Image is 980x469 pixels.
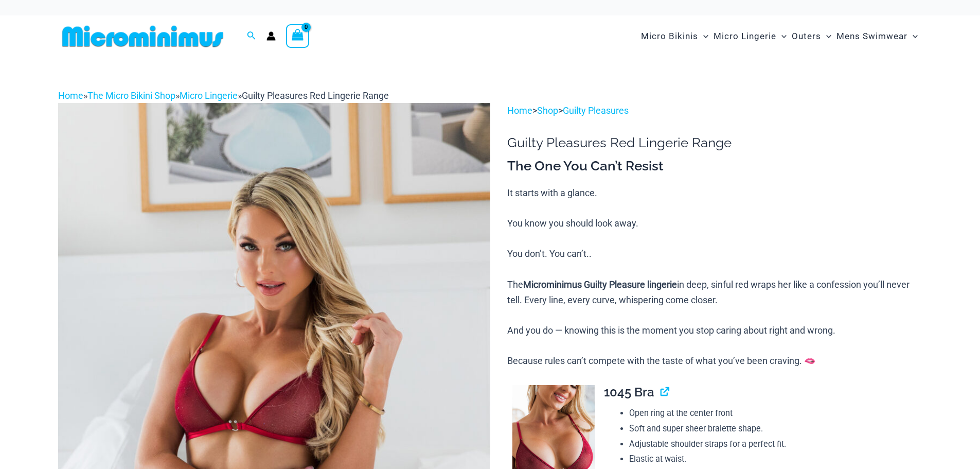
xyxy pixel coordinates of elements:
[629,451,922,467] li: Elastic at waist.
[266,31,276,41] a: Account icon link
[641,23,698,49] span: Micro Bikinis
[58,90,83,101] a: Home
[507,135,922,151] h1: Guilty Pleasures Red Lingerie Range
[629,421,922,437] li: Soft and super sheer bralette shape.
[637,19,922,54] nav: Site Navigation
[507,158,922,175] h3: The One You Can’t Resist
[87,90,175,101] a: The Micro Bikini Shop
[507,103,922,118] p: > >
[698,23,708,49] span: Menu Toggle
[629,406,922,421] li: Open ring at the center front
[638,21,711,52] a: Micro BikinisMenu ToggleMenu Toggle
[507,105,532,116] a: Home
[563,105,629,116] a: Guilty Pleasures
[58,90,389,101] span: » » »
[789,21,834,52] a: OutersMenu ToggleMenu Toggle
[242,90,389,101] span: Guilty Pleasures Red Lingerie Range
[776,23,787,49] span: Menu Toggle
[821,23,831,49] span: Menu Toggle
[834,21,920,52] a: Mens SwimwearMenu ToggleMenu Toggle
[629,437,922,452] li: Adjustable shoulder straps for a perfect fit.
[180,90,238,101] a: Micro Lingerie
[507,185,922,369] p: It starts with a glance. You know you should look away. You don’t. You can’t.. The in deep, sinfu...
[523,279,677,290] b: Microminimus Guilty Pleasure lingerie
[58,25,227,48] img: MM SHOP LOGO FLAT
[714,23,776,49] span: Micro Lingerie
[604,385,654,399] span: 1045 Bra
[247,30,256,43] a: Search icon link
[711,21,789,52] a: Micro LingerieMenu ToggleMenu Toggle
[286,24,310,48] a: View Shopping Cart, empty
[907,23,918,49] span: Menu Toggle
[836,23,907,49] span: Mens Swimwear
[792,23,821,49] span: Outers
[537,105,558,116] a: Shop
